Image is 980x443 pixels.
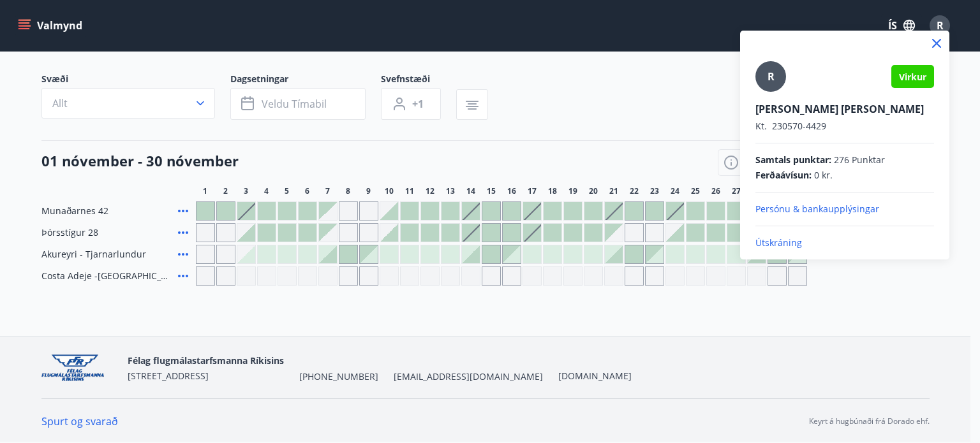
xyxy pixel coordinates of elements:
[755,169,812,182] span: Ferðaávísun :
[755,154,831,166] span: Samtals punktar :
[755,102,934,116] p: [PERSON_NAME] [PERSON_NAME]
[834,154,885,166] span: 276 Punktar
[755,203,934,215] p: Persónu & bankaupplýsingar
[755,120,934,133] p: 230570-4429
[814,169,833,182] span: 0 kr.
[755,120,767,132] span: Kt.
[755,236,934,249] p: Útskráning
[768,69,775,84] span: R
[899,71,926,83] span: Virkur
